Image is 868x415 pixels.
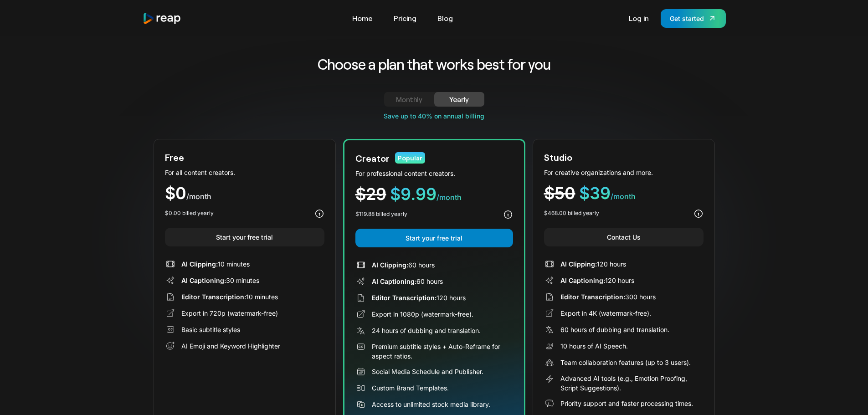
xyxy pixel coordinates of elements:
div: Team collaboration features (up to 3 users). [560,358,691,367]
span: AI Clipping: [372,261,408,269]
div: 10 minutes [181,259,250,269]
div: 60 hours [372,277,443,286]
div: 120 hours [560,259,626,269]
a: Blog [433,11,457,26]
div: Creator [355,151,390,165]
a: Start your free trial [165,228,324,246]
div: Save up to 40% on annual billing [154,111,715,121]
span: AI Clipping: [560,260,597,268]
a: home [143,12,182,25]
div: Popular [395,152,425,164]
span: $39 [579,183,611,203]
div: $468.00 billed yearly [544,209,599,217]
div: 120 hours [372,293,466,302]
span: /month [437,193,462,202]
div: 60 hours of dubbing and translation. [560,325,669,334]
span: AI Clipping: [181,260,218,268]
span: $9.99 [390,184,437,204]
div: For creative organizations and more. [544,168,704,177]
div: 60 hours [372,260,435,270]
div: Free [165,150,184,164]
a: Home [348,11,377,26]
a: Contact Us [544,228,704,246]
div: Social Media Schedule and Publisher. [372,367,483,376]
div: Yearly [445,94,473,105]
div: Monthly [395,94,423,105]
div: Export in 1080p (watermark-free). [372,309,473,319]
div: Studio [544,150,572,164]
a: Start your free trial [355,229,513,247]
span: $50 [544,183,575,203]
h2: Choose a plan that works best for you [246,55,622,74]
div: 30 minutes [181,276,259,285]
a: Log in [624,11,653,26]
div: Access to unlimited stock media library. [372,400,490,409]
img: reap logo [143,12,182,25]
div: AI Emoji and Keyword Highlighter [181,341,280,351]
div: Priority support and faster processing times. [560,399,693,408]
div: $0.00 billed yearly [165,209,214,217]
div: For all content creators. [165,168,324,177]
span: AI Captioning: [560,277,605,284]
span: Editor Transcription: [181,293,246,301]
span: $29 [355,184,386,204]
div: 24 hours of dubbing and translation. [372,326,481,335]
div: 10 minutes [181,292,278,302]
div: Export in 4K (watermark-free). [560,308,651,318]
div: For professional content creators. [355,169,513,178]
div: Basic subtitle styles [181,325,240,334]
span: /month [611,192,636,201]
div: Export in 720p (watermark-free) [181,308,278,318]
div: $0 [165,185,324,202]
span: /month [186,192,211,201]
div: $119.88 billed yearly [355,210,407,218]
span: Editor Transcription: [372,294,437,302]
div: Custom Brand Templates. [372,383,449,393]
a: Pricing [389,11,421,26]
span: AI Captioning: [181,277,226,284]
div: Get started [670,14,704,23]
div: Premium subtitle styles + Auto-Reframe for aspect ratios. [372,342,513,361]
a: Get started [661,9,726,28]
div: 10 hours of AI Speech. [560,341,628,351]
span: AI Captioning: [372,277,416,285]
div: 300 hours [560,292,656,302]
div: Advanced AI tools (e.g., Emotion Proofing, Script Suggestions). [560,374,704,393]
span: Editor Transcription: [560,293,625,301]
div: 120 hours [560,276,634,285]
